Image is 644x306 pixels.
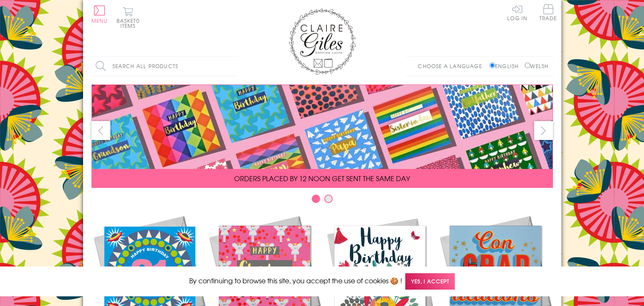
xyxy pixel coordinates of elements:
button: Menu [91,5,108,23]
button: prev [91,121,110,140]
input: English [490,63,495,68]
span: Trade [540,4,557,21]
span: 0 items [120,17,140,29]
img: Claire Giles Greetings Cards [289,8,356,75]
button: Carousel Page 1 (Current Slide) [312,195,320,203]
a: Trade [540,4,557,22]
span: Menu [91,17,108,24]
a: Log In [507,4,527,21]
input: Welsh [525,63,530,68]
label: English [490,62,523,70]
button: next [534,121,553,140]
p: Choose a language: [418,62,488,70]
span: Yes, I accept [405,273,455,290]
div: Carousel Pagination [91,194,553,207]
input: Search all products [91,57,238,76]
button: Carousel Page 2 [324,195,333,203]
button: Basket0 items [117,7,140,28]
span: ORDERS PLACED BY 12 NOON GET SENT THE SAME DAY [234,173,410,183]
label: Welsh [525,62,549,70]
input: Search [230,57,238,76]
